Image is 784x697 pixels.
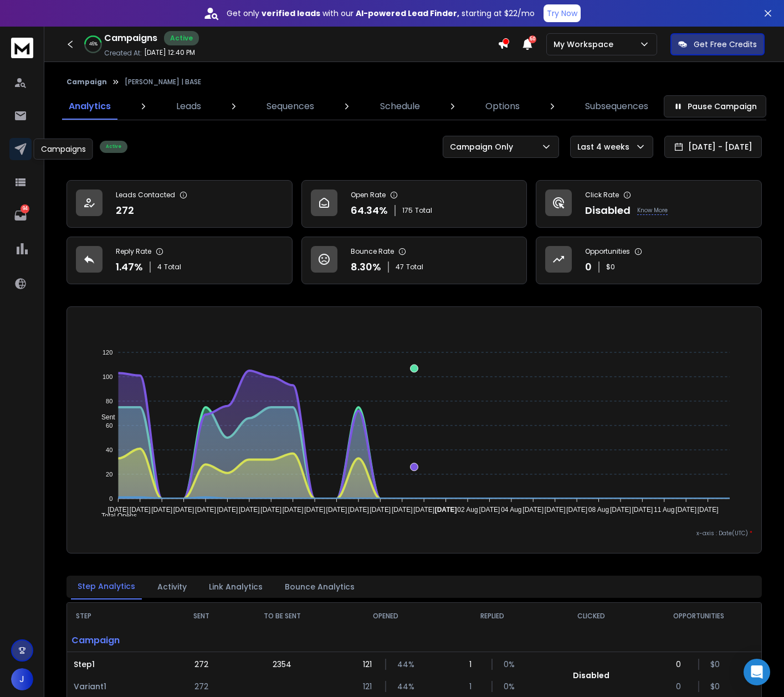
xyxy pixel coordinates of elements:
th: STEP [67,603,171,629]
p: 272 [194,681,208,692]
p: x-axis : Date(UTC) [76,529,752,537]
p: Campaign Only [450,141,517,152]
p: 94 [21,204,29,213]
tspan: 120 [103,349,112,356]
div: Open Intercom Messenger [744,659,770,685]
button: Bounce Analytics [278,575,361,599]
p: 46 % [89,41,98,48]
p: Created At: [104,49,142,58]
a: Leads Contacted272 [66,180,293,228]
a: Open Rate64.34%175Total [301,180,527,228]
tspan: [DATE] [479,506,500,514]
tspan: 11 Aug [654,506,674,514]
p: Options [485,100,520,113]
a: Bounce Rate8.30%47Total [301,237,527,284]
tspan: [DATE] [348,506,369,514]
p: 121 [363,681,374,692]
p: Bounce Rate [351,247,394,256]
tspan: [DATE] [435,506,457,514]
a: Reply Rate1.47%4Total [66,237,293,284]
tspan: [DATE] [676,506,697,514]
button: Pause Campaign [664,95,766,117]
tspan: [DATE] [413,506,434,514]
tspan: [DATE] [698,506,719,514]
p: 0 [676,681,687,692]
p: 44 % [397,659,408,670]
p: 1.47 % [116,259,143,275]
tspan: [DATE] [392,506,413,514]
div: Active [164,31,199,45]
button: Link Analytics [202,575,269,599]
span: Total Opens [93,512,137,520]
p: $ 0 [710,659,721,670]
p: 8.30 % [351,259,381,275]
p: Step 1 [74,659,164,670]
p: 121 [363,659,374,670]
tspan: [DATE] [610,506,631,514]
tspan: 0 [109,495,112,502]
tspan: [DATE] [195,506,216,514]
tspan: [DATE] [107,506,129,514]
tspan: [DATE] [523,506,544,514]
tspan: 04 Aug [501,506,521,514]
tspan: [DATE] [326,506,347,514]
a: Options [479,93,526,120]
strong: AI-powered Lead Finder, [356,8,459,19]
p: Try Now [547,8,577,19]
button: J [11,668,33,690]
span: Total [406,263,423,271]
p: $ 0 [606,263,615,271]
p: Leads Contacted [116,191,175,199]
p: 272 [116,203,134,218]
tspan: [DATE] [566,506,587,514]
p: Leads [176,100,201,113]
p: Last 4 weeks [577,141,634,152]
tspan: [DATE] [260,506,281,514]
p: Get only with our starting at $22/mo [227,8,535,19]
p: Campaign [67,629,171,652]
p: Know More [637,206,668,215]
a: 94 [9,204,32,227]
span: 175 [402,206,413,215]
button: Get Free Credits [670,33,765,55]
p: 0 [585,259,592,275]
p: 64.34 % [351,203,388,218]
p: 1 [469,659,480,670]
tspan: [DATE] [151,506,172,514]
div: Campaigns [34,139,93,160]
span: Total [164,263,181,271]
p: Sequences [267,100,314,113]
button: Try Now [544,4,581,22]
tspan: [DATE] [283,506,304,514]
a: Click RateDisabledKnow More [536,180,762,228]
button: Campaign [66,78,107,86]
p: [PERSON_NAME] | BASE [125,78,201,86]
p: [DATE] 12:40 PM [144,48,195,57]
tspan: 100 [103,373,112,380]
tspan: 02 Aug [457,506,478,514]
p: Subsequences [585,100,648,113]
tspan: 20 [106,471,112,478]
tspan: [DATE] [173,506,194,514]
strong: verified leads [262,8,320,19]
p: Click Rate [585,191,619,199]
tspan: [DATE] [370,506,391,514]
th: SENT [171,603,232,629]
th: OPENED [332,603,439,629]
a: Analytics [62,93,117,120]
button: [DATE] - [DATE] [664,136,762,158]
span: Sent [93,413,115,421]
p: Open Rate [351,191,386,199]
tspan: [DATE] [239,506,260,514]
tspan: 40 [106,447,112,453]
button: Step Analytics [71,574,142,599]
h1: Campaigns [104,32,157,45]
p: $ 0 [710,681,721,692]
tspan: 08 Aug [588,506,609,514]
p: Disabled [585,203,631,218]
a: Schedule [373,93,427,120]
button: Activity [151,575,193,599]
a: Sequences [260,93,321,120]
